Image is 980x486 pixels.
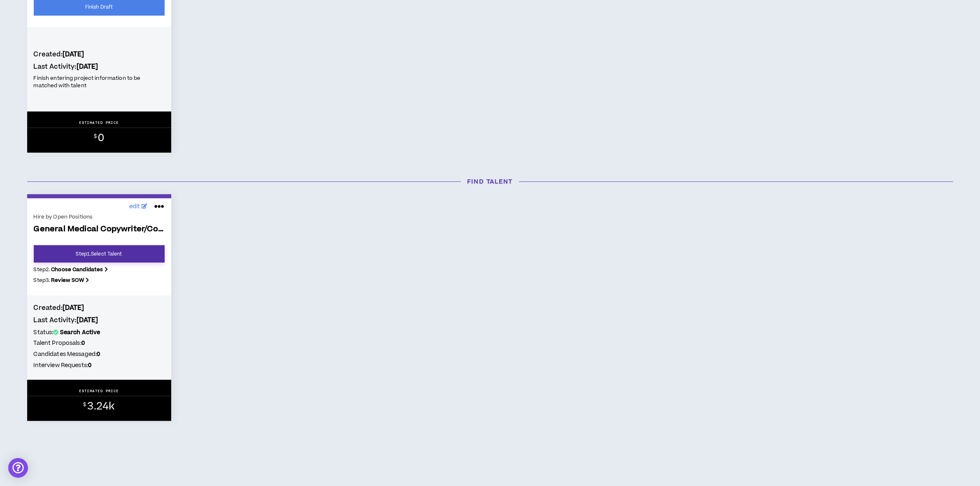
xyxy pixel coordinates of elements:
[79,120,119,125] p: ESTIMATED PRICE
[63,50,84,59] b: [DATE]
[88,361,91,370] b: 0
[34,350,165,359] h5: Candidates Messaged:
[8,458,28,478] div: Open Intercom Messenger
[51,266,103,273] b: Choose Candidates
[88,399,115,414] span: 3.24k
[60,328,100,337] b: Search Active
[81,339,85,347] b: 0
[63,303,84,312] b: [DATE]
[34,339,165,348] h5: Talent Proposals:
[34,50,165,59] h4: Created:
[34,213,165,221] div: Hire by Open Positions
[21,177,959,186] h3: Find Talent
[34,303,165,312] h4: Created:
[51,277,84,284] b: Review SOW
[97,350,100,358] b: 0
[34,62,165,71] h4: Last Activity:
[127,200,150,213] a: edit
[94,133,97,140] sup: $
[34,328,165,337] h5: Status:
[34,361,165,370] h5: Interview Requests:
[83,401,86,408] sup: $
[34,225,165,234] span: General Medical Copywriter/Content Writer
[34,74,158,89] p: Finish entering project information to be matched with talent
[34,316,165,325] h4: Last Activity:
[77,62,98,71] b: [DATE]
[34,245,165,263] a: Step1.Select Talent
[98,131,104,145] span: 0
[77,316,98,325] b: [DATE]
[129,202,140,211] span: edit
[34,266,165,273] p: Step 2 .
[79,388,119,393] p: ESTIMATED PRICE
[34,277,165,284] p: Step 3 .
